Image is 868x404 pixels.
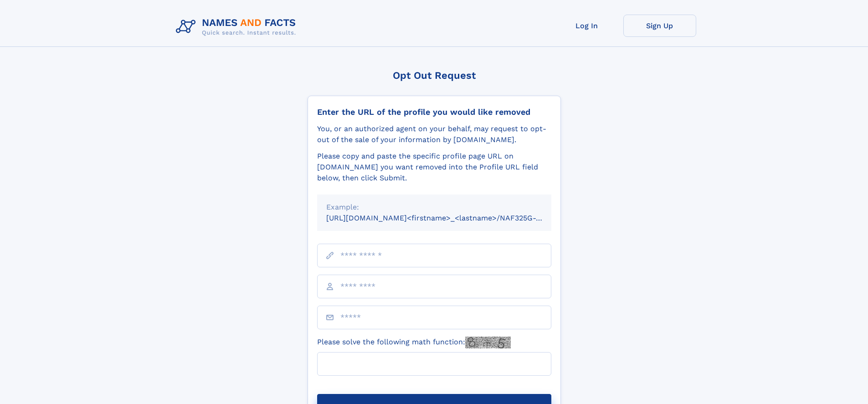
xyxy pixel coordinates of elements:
[550,15,623,37] a: Log In
[317,337,511,348] label: Please solve the following math function:
[317,151,551,184] div: Please copy and paste the specific profile page URL on [DOMAIN_NAME] you want removed into the Pr...
[623,15,696,37] a: Sign Up
[172,15,303,39] img: Logo Names and Facts
[326,202,542,213] div: Example:
[326,214,569,222] small: [URL][DOMAIN_NAME]<firstname>_<lastname>/NAF325G-xxxxxxxx
[317,107,551,117] div: Enter the URL of the profile you would like removed
[317,123,551,145] div: You, or an authorized agent on your behalf, may request to opt-out of the sale of your informatio...
[308,70,561,81] div: Opt Out Request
